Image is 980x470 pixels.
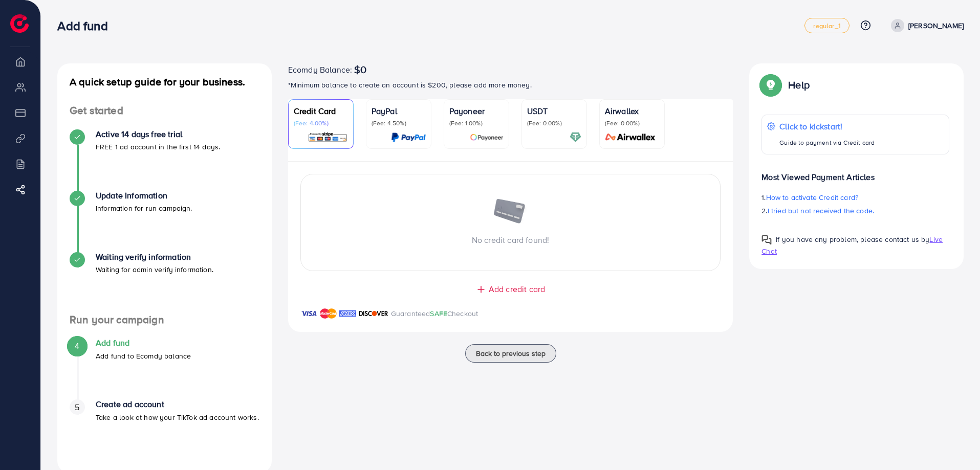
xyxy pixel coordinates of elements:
[761,163,949,183] p: Most Viewed Payment Articles
[57,338,272,399] li: Add fund
[761,191,949,204] p: 1.
[605,119,659,127] p: (Fee: 0.00%)
[96,129,220,139] h4: Active 14 days free trial
[57,104,272,117] h4: Get started
[300,307,317,320] img: brand
[476,348,546,359] span: Back to previous step
[602,131,659,143] img: card
[359,307,388,320] img: brand
[96,411,259,423] p: Take a look at how your TikTok ad account works.
[430,308,447,319] span: SAFE
[527,119,581,127] p: (Fee: 0.00%)
[776,234,929,244] span: If you have any problem, please contact us by
[96,141,220,153] p: FREE 1 ad account in the first 14 days.
[57,191,272,252] li: Update Information
[813,23,840,29] span: regular_1
[57,314,272,326] h4: Run your campaign
[761,76,780,94] img: Popup guide
[887,19,964,32] a: [PERSON_NAME]
[465,344,556,363] button: Back to previous step
[761,235,772,245] img: Popup guide
[96,191,192,200] h4: Update Information
[96,338,191,348] h4: Add fund
[339,307,356,320] img: brand
[294,119,348,127] p: (Fee: 4.00%)
[288,79,733,91] p: *Minimum balance to create an account is $200, please add more money.
[288,63,352,76] span: Ecomdy Balance:
[779,120,875,132] p: Click to kickstart!
[57,76,272,88] h4: A quick setup guide for your business.
[308,131,348,143] img: card
[372,119,426,127] p: (Fee: 4.50%)
[96,399,259,409] h4: Create ad account
[489,283,545,295] span: Add credit card
[96,350,191,362] p: Add fund to Ecomdy balance
[761,205,949,217] p: 2.
[96,202,192,214] p: Information for run campaign.
[75,401,79,413] span: 5
[570,131,581,143] img: card
[10,14,29,33] img: logo
[354,63,366,76] span: $0
[301,234,721,246] p: No credit card found!
[779,137,875,149] p: Guide to payment via Credit card
[57,18,116,33] h3: Add fund
[320,307,337,320] img: brand
[75,340,79,352] span: 4
[804,18,849,33] a: regular_1
[527,105,581,117] p: USDT
[294,105,348,117] p: Credit Card
[768,206,874,216] span: I tried but not received the code.
[493,199,529,226] img: image
[908,19,964,32] p: [PERSON_NAME]
[57,129,272,191] li: Active 14 days free trial
[96,263,213,276] p: Waiting for admin verify information.
[470,131,504,143] img: card
[449,105,504,117] p: Payoneer
[57,252,272,314] li: Waiting verify information
[605,105,659,117] p: Airwallex
[449,119,504,127] p: (Fee: 1.00%)
[391,131,426,143] img: card
[372,105,426,117] p: PayPal
[391,307,478,320] p: Guaranteed Checkout
[788,79,810,91] p: Help
[96,252,213,262] h4: Waiting verify information
[57,399,272,461] li: Create ad account
[766,192,858,203] span: How to activate Credit card?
